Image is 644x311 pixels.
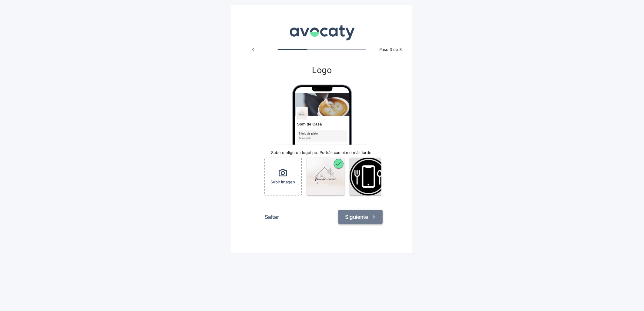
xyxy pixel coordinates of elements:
[271,179,295,185] span: Subir imagen
[288,21,356,41] img: Avocaty
[261,150,383,155] p: Sube o elige un logotipo. Podrás cambiarlo más tarde.
[334,159,344,169] span: Seleccionado
[261,210,283,224] button: Saltar
[292,85,352,145] div: Vista previa
[292,85,352,208] img: Marco de teléfono
[338,210,383,224] button: Siguiente
[376,47,405,53] span: Paso 3 de 8
[247,44,259,55] button: Paso anterior
[261,65,383,75] h3: Logo
[264,158,302,196] button: Subir imagen
[350,158,387,196] img: tenedor, cuchillo y teléfono móvil
[307,158,345,196] img: imagen de portada personalizada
